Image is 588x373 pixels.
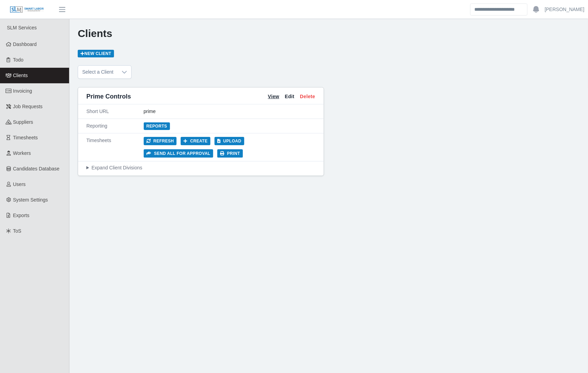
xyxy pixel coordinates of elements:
[144,137,177,145] button: Refresh
[217,149,243,158] button: Print
[181,137,210,145] button: Create
[13,119,33,125] span: Suppliers
[10,6,44,13] img: SLM Logo
[13,88,32,94] span: Invoicing
[144,149,213,158] button: Send all for approval
[215,137,244,145] button: Upload
[78,66,117,78] span: Select a Client
[13,197,48,203] span: System Settings
[13,104,43,109] span: Job Requests
[7,25,37,30] span: SLM Services
[13,57,23,63] span: Todo
[285,93,295,100] a: Edit
[300,93,315,100] a: Delete
[13,135,38,140] span: Timesheets
[13,181,26,187] span: Users
[268,93,279,100] a: View
[78,50,114,57] a: New Client
[86,137,144,158] div: Timesheets
[13,73,28,78] span: Clients
[78,27,580,40] h1: Clients
[13,213,29,218] span: Exports
[144,108,315,115] div: prime
[545,6,585,13] a: [PERSON_NAME]
[86,122,144,130] div: Reporting
[13,150,31,156] span: Workers
[13,41,37,47] span: Dashboard
[86,164,315,171] summary: Expand Client Divisions
[13,228,21,234] span: ToS
[86,108,144,115] div: Short URL
[144,122,170,130] a: Reports
[470,3,528,16] input: Search
[13,166,60,171] span: Candidates Database
[86,92,131,101] span: Prime Controls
